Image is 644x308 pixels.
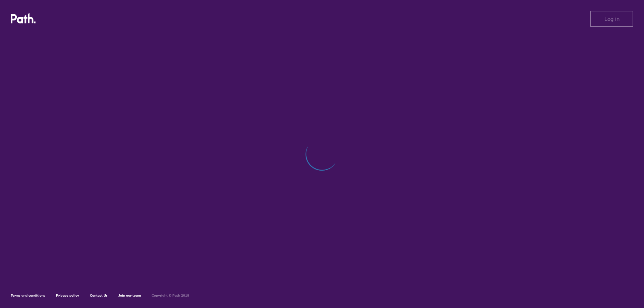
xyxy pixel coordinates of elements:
[152,294,189,298] h6: Copyright © Path 2018
[11,293,45,298] a: Terms and conditions
[90,293,108,298] a: Contact Us
[118,293,141,298] a: Join our team
[604,16,620,22] span: Log in
[56,293,79,298] a: Privacy policy
[590,11,633,27] button: Log in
